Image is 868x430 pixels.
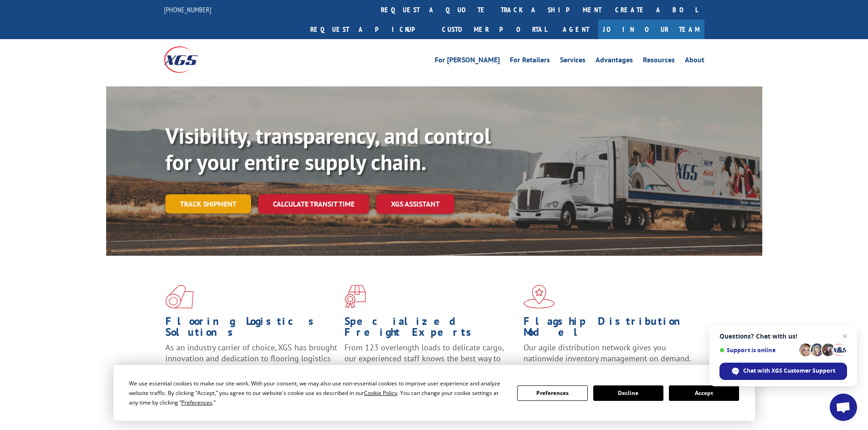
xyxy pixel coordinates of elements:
a: About [685,56,704,66]
a: Request a pickup [303,20,435,39]
h1: Flooring Logistics Solutions [165,316,338,342]
button: Accept [669,385,739,401]
span: Cookie Policy [364,389,397,397]
a: Open chat [830,394,857,421]
h1: Flagship Distribution Model [524,316,696,342]
a: For [PERSON_NAME] [435,56,500,66]
a: XGS ASSISTANT [376,194,454,214]
a: Services [560,56,586,66]
p: From 123 overlength loads to delicate cargo, our experienced staff knows the best way to move you... [344,342,517,383]
button: Preferences [517,385,587,401]
a: Resources [643,56,675,66]
a: For Retailers [510,56,550,66]
div: Cookie Consent Prompt [113,365,755,421]
span: As an industry carrier of choice, XGS has brought innovation and dedication to flooring logistics... [165,342,337,374]
h1: Specialized Freight Experts [344,316,517,342]
a: Track shipment [165,194,251,213]
a: [PHONE_NUMBER] [164,5,211,14]
img: xgs-icon-total-supply-chain-intelligence-red [165,285,194,309]
b: Visibility, transparency, and control for your entire supply chain. [165,121,491,176]
span: Questions? Chat with us! [719,333,847,340]
span: Preferences [181,399,212,406]
span: Support is online [719,347,796,354]
span: Chat with XGS Customer Support [743,367,835,375]
a: Advantages [596,56,633,66]
a: Join Our Team [598,20,704,39]
img: xgs-icon-focused-on-flooring-red [344,285,366,309]
a: Customer Portal [435,20,554,39]
span: Chat with XGS Customer Support [719,363,847,380]
div: We use essential cookies to make our site work. With your consent, we may also use non-essential ... [129,379,506,407]
a: Agent [554,20,598,39]
img: xgs-icon-flagship-distribution-model-red [524,285,555,309]
span: Our agile distribution network gives you nationwide inventory management on demand. [524,342,691,364]
a: Calculate transit time [258,194,369,214]
button: Decline [593,385,663,401]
